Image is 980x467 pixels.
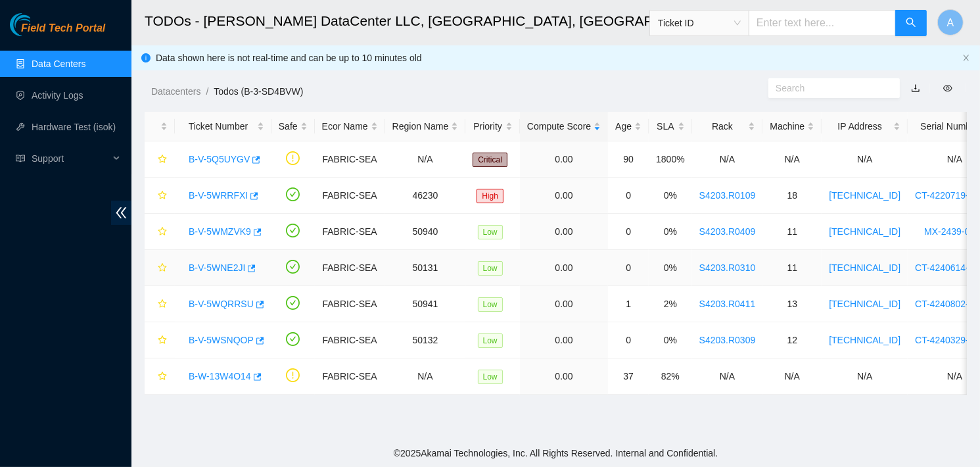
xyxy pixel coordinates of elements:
[762,214,822,250] td: 11
[762,358,822,395] td: N/A
[385,214,466,250] td: 50940
[151,86,200,97] a: Datacenters
[520,141,608,178] td: 0.00
[776,81,882,95] input: Search
[829,299,900,309] a: [TECHNICAL_ID]
[699,226,756,237] a: S4203.R0409
[286,296,300,310] span: check-circle
[478,370,503,384] span: Low
[478,297,503,312] span: Low
[158,372,167,382] span: star
[385,286,466,322] td: 50941
[189,262,245,273] a: B-V-5WNE2JI
[152,330,168,351] button: star
[189,299,254,309] a: B-V-5WQRRSU
[152,221,168,242] button: star
[749,10,896,36] input: Enter text here...
[206,86,208,97] span: /
[829,335,900,345] a: [TECHNICAL_ID]
[762,286,822,322] td: 13
[692,358,763,395] td: N/A
[762,322,822,358] td: 12
[315,141,385,178] td: FABRIC-SEA
[478,261,503,276] span: Low
[649,178,692,214] td: 0%
[385,358,466,395] td: N/A
[608,358,649,395] td: 37
[947,14,954,31] span: A
[699,335,756,345] a: S4203.R0309
[608,178,649,214] td: 0
[111,201,131,225] span: double-left
[699,190,756,201] a: S4203.R0109
[520,214,608,250] td: 0.00
[189,190,248,201] a: B-V-5WRRFXI
[131,439,980,467] footer: © 2025 Akamai Technologies, Inc. All Rights Reserved. Internal and Confidential.
[385,250,466,286] td: 50131
[385,141,466,178] td: N/A
[385,322,466,358] td: 50132
[762,141,822,178] td: N/A
[286,224,300,237] span: check-circle
[906,17,916,30] span: search
[520,178,608,214] td: 0.00
[692,141,763,178] td: N/A
[152,149,168,170] button: star
[152,257,168,278] button: star
[315,322,385,358] td: FABRIC-SEA
[520,358,608,395] td: 0.00
[649,214,692,250] td: 0%
[158,155,167,165] span: star
[32,145,109,172] span: Support
[699,262,756,273] a: S4203.R0310
[286,187,300,201] span: check-circle
[829,262,900,273] a: [TECHNICAL_ID]
[478,333,503,348] span: Low
[658,13,741,33] span: Ticket ID
[152,185,168,206] button: star
[608,250,649,286] td: 0
[608,141,649,178] td: 90
[649,286,692,322] td: 2%
[315,286,385,322] td: FABRIC-SEA
[286,151,300,165] span: exclamation-circle
[158,299,167,310] span: star
[10,13,66,36] img: Akamai Technologies
[937,9,964,36] button: A
[10,24,105,41] a: Akamai TechnologiesField Tech Portal
[315,178,385,214] td: FABRIC-SEA
[762,250,822,286] td: 11
[829,190,900,201] a: [TECHNICAL_ID]
[189,154,250,164] a: B-V-5Q5UYGV
[962,54,970,62] button: close
[608,286,649,322] td: 1
[608,322,649,358] td: 0
[32,122,116,132] a: Hardware Test (isok)
[158,335,167,346] span: star
[16,154,25,163] span: read
[189,335,254,345] a: B-V-5WSNQOP
[911,83,920,93] a: download
[822,141,908,178] td: N/A
[649,250,692,286] td: 0%
[608,214,649,250] td: 0
[649,322,692,358] td: 0%
[829,226,900,237] a: [TECHNICAL_ID]
[478,225,503,239] span: Low
[32,59,85,69] a: Data Centers
[520,322,608,358] td: 0.00
[520,286,608,322] td: 0.00
[520,250,608,286] td: 0.00
[477,189,503,203] span: High
[315,214,385,250] td: FABRIC-SEA
[286,332,300,346] span: check-circle
[214,86,303,97] a: Todos (B-3-SD4BVW)
[895,10,927,36] button: search
[943,84,952,93] span: eye
[32,90,83,101] a: Activity Logs
[152,366,168,387] button: star
[152,293,168,314] button: star
[649,141,692,178] td: 1800%
[189,226,251,237] a: B-V-5WMZVK9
